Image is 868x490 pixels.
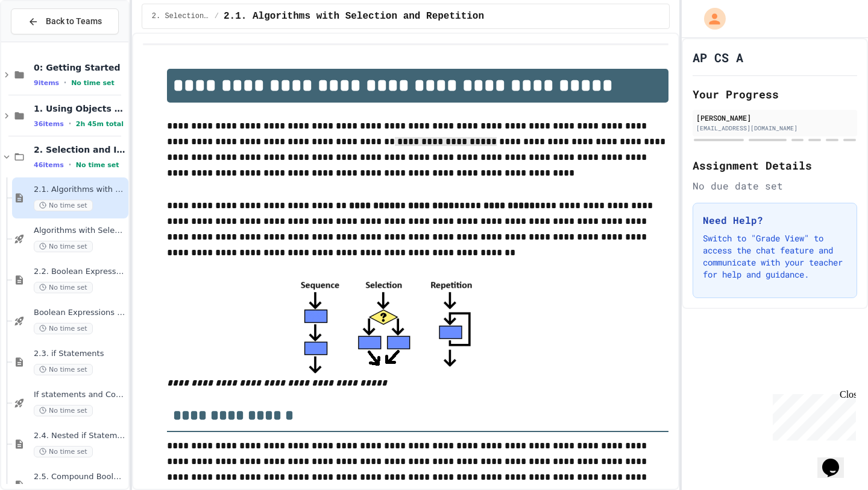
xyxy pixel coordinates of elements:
span: 2. Selection and Iteration [152,11,210,21]
span: No time set [34,364,93,375]
span: • [64,78,66,87]
div: My Account [691,5,729,33]
p: Switch to "Grade View" to access the chat feature and communicate with your teacher for help and ... [703,232,847,281]
span: 1. Using Objects and Methods [34,103,126,114]
span: No time set [34,282,93,293]
div: [PERSON_NAME] [696,112,854,123]
span: No time set [76,161,119,169]
span: If statements and Control Flow - Quiz [34,390,126,400]
span: / [215,11,219,21]
span: 9 items [34,79,59,87]
span: Back to Teams [46,15,102,28]
span: No time set [34,405,93,416]
div: Chat with us now!Close [5,5,83,77]
h2: Assignment Details [693,157,857,174]
h2: Your Progress [693,86,857,103]
span: 2.3. if Statements [34,349,126,359]
span: 46 items [34,161,64,169]
div: No due date set [693,179,857,193]
span: Boolean Expressions - Quiz [34,308,126,318]
span: 2.4. Nested if Statements [34,431,126,441]
span: No time set [34,323,93,334]
span: 0: Getting Started [34,62,126,73]
span: 36 items [34,120,64,128]
span: No time set [71,79,115,87]
span: 2.1. Algorithms with Selection and Repetition [34,185,126,195]
span: No time set [34,241,93,252]
div: [EMAIL_ADDRESS][DOMAIN_NAME] [696,124,854,133]
span: 2.2. Boolean Expressions [34,267,126,277]
span: No time set [34,200,93,211]
span: • [69,119,71,129]
h3: Need Help? [703,213,847,227]
span: 2h 45m total [76,120,124,128]
button: Back to Teams [11,8,119,34]
span: No time set [34,446,93,457]
iframe: chat widget [817,442,856,478]
span: 2. Selection and Iteration [34,144,126,155]
span: Algorithms with Selection and Repetition - Topic 2.1 [34,226,126,236]
iframe: chat widget [768,389,856,441]
span: 2.5. Compound Boolean Expressions [34,472,126,482]
span: • [69,160,71,170]
h1: AP CS A [693,49,743,66]
span: 2.1. Algorithms with Selection and Repetition [224,9,484,24]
